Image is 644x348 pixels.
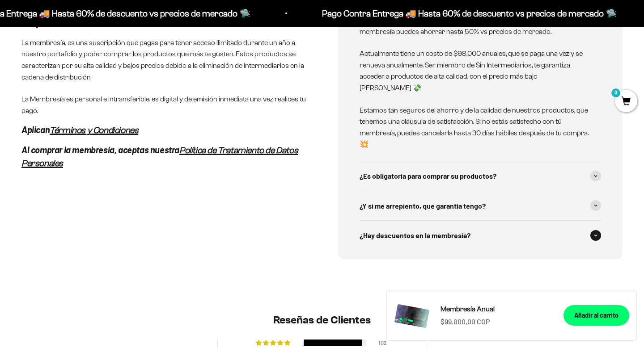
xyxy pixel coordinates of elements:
[394,298,430,333] img: Membresía Anual
[256,340,292,346] div: 93% (102) reviews with 5 star rating
[61,313,583,328] h2: Reseñas de Clientes
[360,48,590,93] p: Actualmente tiene un costo de $98.000 anuales, que se paga una vez y se renueva anualmente. Ser m...
[360,170,496,182] span: ¿Es obligatoría para comprar su productos?
[441,316,490,327] sale-price: $99.000,00 COP
[563,305,629,326] button: Añadir al carrito
[21,93,306,116] p: La Membresía es personal e intransferible, es digital y de emisión inmediata una vez realices tu ...
[317,6,612,21] p: Pago Contra Entrega 🚚 Hasta 60% de descuento vs precios de mercado 🛸
[360,200,486,212] span: ¿Y si me arrepiento, que garantía tengo?
[21,144,179,155] em: Al comprar la membresía, aceptas nuestra
[615,97,637,107] a: 0
[50,125,138,135] a: Términos y Condiciones
[360,105,590,150] p: Estamos tan seguros del ahorro y de la calidad de nuestros productos, que tenemos una cláusula de...
[360,221,601,250] summary: ¿Hay descuentos en la membresía?
[378,340,389,346] div: 102
[574,310,619,320] div: Añadir al carrito
[610,88,621,98] mark: 0
[360,191,601,221] summary: ¿Y si me arrepiento, que garantía tengo?
[21,37,306,83] p: La membresía, es una suscripción que pagas para tener acceso ilimitado durante un año a nuestro p...
[441,303,553,315] a: Membresía Anual
[21,124,50,135] em: Aplican
[360,230,470,241] span: ¿Hay descuentos en la membresía?
[360,161,601,191] summary: ¿Es obligatoría para comprar su productos?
